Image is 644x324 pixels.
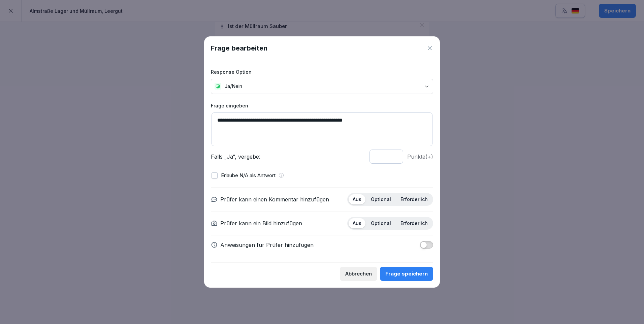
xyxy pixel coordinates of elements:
p: Punkte (+) [407,153,433,161]
p: Optional [371,196,391,202]
label: Response Option [211,68,433,75]
p: Prüfer kann einen Kommentar hinzufügen [220,195,329,203]
div: Abbrechen [345,270,372,278]
button: Abbrechen [340,267,377,281]
p: Anweisungen für Prüfer hinzufügen [220,241,314,249]
p: Erforderlich [400,196,428,202]
p: Erforderlich [400,220,428,226]
p: Erlaube N/A als Antwort [221,172,276,180]
p: Falls „Ja“, vergebe: [211,153,365,161]
label: Frage eingeben [211,102,433,109]
p: Aus [353,220,361,226]
div: Frage speichern [385,270,428,278]
h1: Frage bearbeiten [211,43,267,53]
p: Prüfer kann ein Bild hinzufügen [220,219,302,227]
p: Optional [371,220,391,226]
p: Aus [353,196,361,202]
button: Frage speichern [380,267,433,281]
